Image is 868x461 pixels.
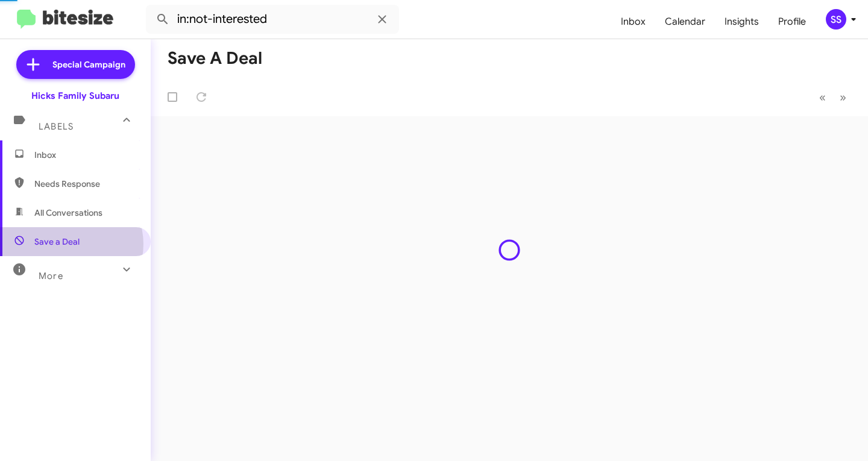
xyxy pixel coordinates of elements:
button: Next [832,85,854,110]
span: Labels [39,121,74,132]
span: All Conversations [34,207,102,219]
a: Inbox [611,4,655,39]
a: Calendar [655,4,715,39]
span: Inbox [34,149,137,161]
span: Needs Response [34,178,137,190]
span: « [819,90,826,105]
span: » [840,90,846,105]
span: More [39,271,63,281]
h1: Save a Deal [168,49,262,68]
span: Save a Deal [34,236,80,248]
button: SS [816,9,855,30]
button: Previous [812,85,833,110]
span: Special Campaign [52,58,125,71]
a: Profile [769,4,816,39]
a: Insights [715,4,769,39]
nav: Page navigation example [813,85,854,110]
div: SS [826,9,846,30]
div: Hicks Family Subaru [31,90,119,102]
a: Special Campaign [16,50,135,79]
input: Search [146,5,399,34]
